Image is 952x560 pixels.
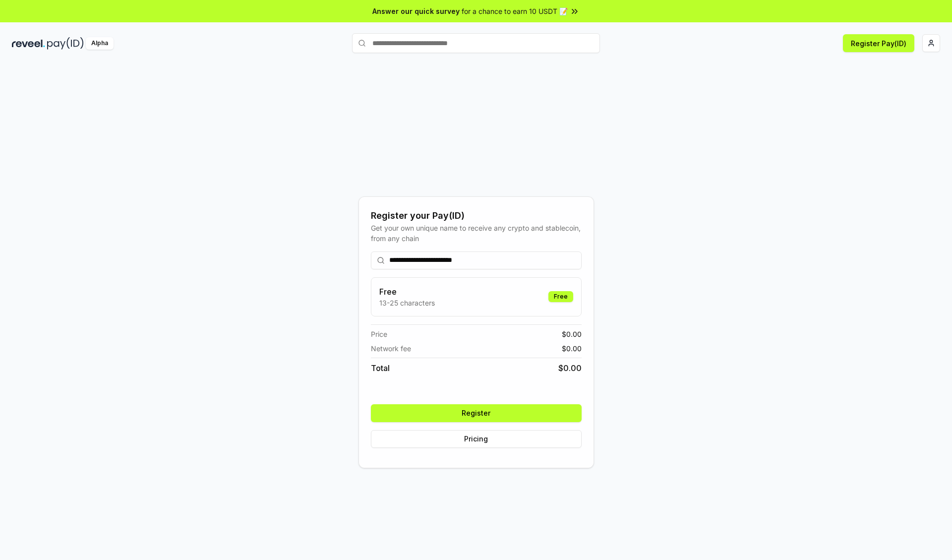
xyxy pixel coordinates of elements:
[371,343,411,354] span: Network fee
[371,209,582,223] div: Register your Pay(ID)
[371,404,582,422] button: Register
[558,362,582,374] span: $ 0.00
[843,34,914,52] button: Register Pay(ID)
[12,37,45,50] img: reveel_dark
[372,6,460,16] span: Answer our quick survey
[462,6,568,16] span: for a chance to earn 10 USDT 📝
[86,37,114,50] div: Alpha
[47,37,84,50] img: pay_id
[562,343,582,354] span: $ 0.00
[371,223,582,244] div: Get your own unique name to receive any crypto and stablecoin, from any chain
[371,362,390,374] span: Total
[379,298,435,308] p: 13-25 characters
[371,329,387,339] span: Price
[371,430,582,448] button: Pricing
[562,329,582,339] span: $ 0.00
[379,286,435,298] h3: Free
[548,291,573,302] div: Free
